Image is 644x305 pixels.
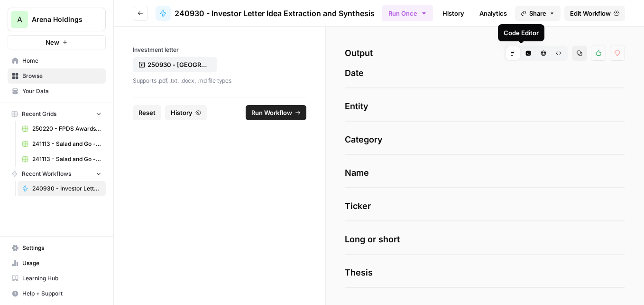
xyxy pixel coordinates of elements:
span: Usage [22,259,101,267]
button: Run Once [382,5,433,21]
a: History [437,6,470,21]
button: Help + Support [8,286,106,301]
span: Edit Workflow [570,9,611,18]
a: Browse [8,68,106,84]
h2: Output [345,46,625,61]
a: 241113 - Salad and Go - Comments analysis Grid (First 10K) [18,136,106,152]
a: Your Data [8,84,106,99]
span: Your Data [22,87,101,95]
button: Recent Workflows [8,167,106,181]
button: Share [515,6,561,21]
span: History [171,108,193,117]
button: History [165,105,207,120]
span: Reset [138,108,156,117]
label: Investment letter [133,46,306,54]
span: Browse [22,72,101,80]
a: 241113 - Salad and Go - Comments analysis Grid (Test) [18,152,106,167]
p: 250930 - [GEOGRAPHIC_DATA] - 2025 Q3.pdf [147,60,208,69]
a: Learning Hub [8,271,106,286]
span: Help + Support [22,289,101,298]
span: New [46,38,59,47]
a: Settings [8,240,106,256]
span: Home [22,57,101,65]
span: Run Workflow [251,108,292,117]
span: Ticker [345,200,625,213]
span: Long or short [345,233,625,246]
span: 240930 - Investor Letter Idea Extraction and Synthesis [32,184,101,193]
span: Learning Hub [22,274,101,283]
button: Run Workflow [246,105,306,120]
span: Name [345,166,625,180]
span: 240930 - Investor Letter Idea Extraction and Synthesis [175,8,375,19]
span: 241113 - Salad and Go - Comments analysis Grid (First 10K) [32,140,101,148]
a: 250220 - FPDS Awards.csv [18,121,106,136]
button: Recent Grids [8,107,106,121]
span: Arena Holdings [32,15,89,24]
span: Recent Grids [22,110,56,118]
a: Edit Workflow [564,6,625,21]
a: 240930 - Investor Letter Idea Extraction and Synthesis [18,181,106,196]
span: Date [345,67,625,80]
a: Analytics [474,6,513,21]
button: Reset [133,105,161,120]
button: Workspace: Arena Holdings [8,8,106,31]
span: Category [345,133,625,146]
span: Thesis [345,266,625,279]
span: Recent Workflows [22,170,71,178]
span: Entity [345,100,625,113]
a: Home [8,53,106,68]
a: Usage [8,256,106,271]
p: Supports .pdf, .txt, .docx, .md file types [133,76,306,86]
span: 250220 - FPDS Awards.csv [32,124,101,133]
a: 240930 - Investor Letter Idea Extraction and Synthesis [156,6,375,21]
span: Share [529,9,546,18]
span: 241113 - Salad and Go - Comments analysis Grid (Test) [32,155,101,163]
span: Settings [22,244,101,252]
button: New [8,35,106,49]
span: A [17,14,22,25]
button: 250930 - [GEOGRAPHIC_DATA] - 2025 Q3.pdf [133,57,217,72]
